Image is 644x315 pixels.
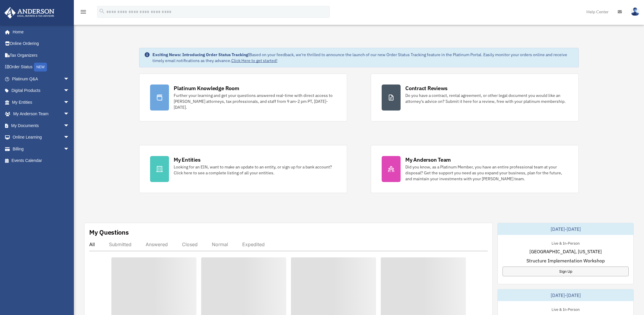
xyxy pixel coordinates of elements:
[4,61,78,73] a: Order StatusNEW
[405,92,568,104] div: Do you have a contract, rental agreement, or other legal document you would like an attorney's ad...
[64,131,75,144] span: arrow_drop_down
[174,156,200,163] div: My Entities
[242,241,265,247] div: Expedited
[89,228,129,237] div: My Questions
[174,164,336,176] div: Looking for an EIN, want to make an update to an entity, or sign up for a bank account? Click her...
[99,8,105,14] i: search
[80,8,87,15] i: menu
[64,85,75,97] span: arrow_drop_down
[3,7,56,19] img: Anderson Advisors Platinum Portal
[405,164,568,182] div: Did you know, as a Platinum Member, you have an entire professional team at your disposal? Get th...
[4,108,78,120] a: My Anderson Teamarrow_drop_down
[405,85,448,92] div: Contract Reviews
[139,145,347,193] a: My Entities Looking for an EIN, want to make an update to an entity, or sign up for a bank accoun...
[34,63,47,72] div: NEW
[152,52,249,57] strong: Exciting News: Introducing Order Status Tracking!
[174,85,239,92] div: Platinum Knowledge Room
[64,73,75,85] span: arrow_drop_down
[4,73,78,85] a: Platinum Q&Aarrow_drop_down
[174,92,336,110] div: Further your learning and get your questions answered real-time with direct access to [PERSON_NAM...
[547,306,584,312] div: Live & In-Person
[4,96,78,108] a: My Entitiesarrow_drop_down
[498,289,633,301] div: [DATE]-[DATE]
[109,241,131,247] div: Submitted
[146,241,168,247] div: Answered
[64,120,75,132] span: arrow_drop_down
[4,26,75,38] a: Home
[4,155,78,167] a: Events Calendar
[80,10,87,15] a: menu
[405,156,451,163] div: My Anderson Team
[89,241,95,247] div: All
[4,143,78,155] a: Billingarrow_drop_down
[4,49,78,61] a: Tax Organizers
[182,241,198,247] div: Closed
[631,7,640,16] img: User Pic
[4,120,78,131] a: My Documentsarrow_drop_down
[502,267,629,276] a: Sign Up
[371,74,579,121] a: Contract Reviews Do you have a contract, rental agreement, or other legal document you would like...
[4,85,78,97] a: Digital Productsarrow_drop_down
[498,223,633,235] div: [DATE]-[DATE]
[4,131,78,143] a: Online Learningarrow_drop_down
[526,257,605,264] span: Structure Implementation Workshop
[212,241,228,247] div: Normal
[64,108,75,120] span: arrow_drop_down
[64,143,75,155] span: arrow_drop_down
[529,248,602,255] span: [GEOGRAPHIC_DATA], [US_STATE]
[152,52,574,64] div: Based on your feedback, we're thrilled to announce the launch of our new Order Status Tracking fe...
[547,240,584,246] div: Live & In-Person
[139,74,347,121] a: Platinum Knowledge Room Further your learning and get your questions answered real-time with dire...
[4,38,78,50] a: Online Ordering
[371,145,579,193] a: My Anderson Team Did you know, as a Platinum Member, you have an entire professional team at your...
[231,58,277,63] a: Click Here to get started!
[64,96,75,108] span: arrow_drop_down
